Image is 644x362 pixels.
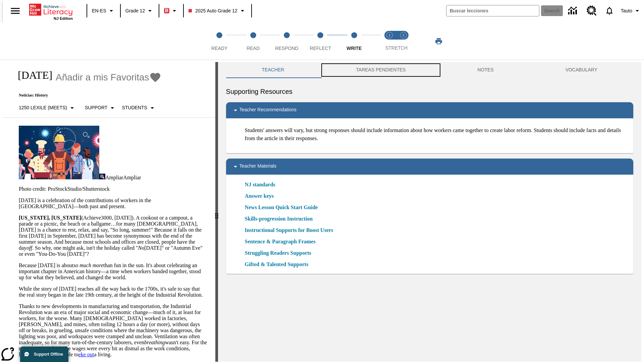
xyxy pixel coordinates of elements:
input: search field [446,5,539,16]
button: Teacher [226,62,320,78]
div: Teacher Materials [226,159,633,175]
em: breathing [144,340,165,345]
p: Support [85,104,107,111]
p: Thanks to new developments in manufacturing and transportation, the Industrial Revolution was an ... [19,303,207,358]
button: Write step 5 of 5 [335,23,374,60]
span: B [165,6,168,15]
a: Struggling Readers Supports [245,249,315,257]
span: Ready [211,46,227,51]
p: (Achieve3000, [DATE]). A cookout or a campout, a parade or a picnic, the beach or a ballgame…for ... [19,215,207,257]
div: activity [218,62,641,362]
p: Students [122,104,147,111]
button: Abrir el menú lateral [5,1,25,21]
p: 1250 Lexile (Meets) [19,104,67,111]
a: Skills-progression Instruction, Se abrirá en una nueva ventana o pestaña [245,215,313,223]
span: Ampliar [123,175,141,180]
img: Ampliar [99,174,105,179]
button: Perfil/Configuración [618,5,644,17]
p: Noticias: History [11,93,161,98]
button: VOCABULARY [530,62,633,78]
p: While the story of [DATE] reaches all the way back to the 1700s, it's safe to say that the real s... [19,286,207,298]
span: Read [247,46,260,51]
span: 2025 Auto Grade 12 [189,7,237,14]
span: NJ Edition [54,16,73,20]
button: Respond step 3 of 5 [267,23,306,60]
em: No [138,245,144,251]
a: Notificaciones [601,2,618,19]
button: Boost El color de la clase es rojo. Cambiar el color de la clase. [161,5,181,17]
a: Centro de recursos, Se abrirá en una pestaña nueva. [583,2,601,20]
img: A banner with a blue background shows an illustrated row of diverse men and women dressed in clot... [19,126,99,179]
a: NJ standards [245,181,279,189]
span: Grade 12 [125,7,145,14]
strong: [US_STATE], [US_STATE] [19,215,81,221]
button: Imprimir [428,35,449,47]
button: Añadir a mis Favoritas - Día del Trabajo [56,71,161,83]
a: eke out [78,352,94,357]
button: Support Offline [20,347,68,362]
a: Sentence & Paragraph Frames, Se abrirá en una nueva ventana o pestaña [245,238,316,246]
span: STRETCH [385,45,408,51]
div: Instructional Panel Tabs [226,62,633,78]
button: Grado: Grade 12, Elige un grado [123,5,157,17]
p: Teacher Recommendations [239,106,297,114]
p: Because [DATE] is about than fun in the sun. It's about celebrating an important chapter in Ameri... [19,262,207,281]
button: Read step 2 of 5 [233,23,272,60]
span: EN-ES [92,7,106,14]
button: Reflect step 4 of 5 [301,23,340,60]
em: off [26,245,32,251]
em: so much more [73,262,103,268]
span: Tauto [621,7,632,14]
text: 1 [388,34,390,37]
button: NOTES [442,62,530,78]
div: Pulsa la tecla de intro o la barra espaciadora y luego presiona las flechas de derecha e izquierd... [215,62,218,362]
span: Write [346,46,362,51]
button: TAREAS PENDIENTES [320,62,441,78]
span: Ampliar [105,175,123,180]
span: Support Offline [34,352,63,357]
div: reading [3,62,215,358]
p: Photo credit: ProStockStudio/Shutterstock [19,186,207,192]
button: Seleccione Lexile, 1250 Lexile (Meets) [16,102,79,114]
a: Gifted & Talented Supports [245,260,313,268]
a: Answer keys, Se abrirá en una nueva ventana o pestaña [245,192,274,200]
span: Añadir a mis Favoritas [56,72,149,83]
button: Seleccionar estudiante [119,102,159,114]
button: Tipo de apoyo, Support [82,102,119,114]
a: News Lesson Quick Start Guide, Se abrirá en una nueva ventana o pestaña [245,203,318,212]
button: Stretch Respond step 2 of 2 [394,23,413,60]
button: Class: 2025 Auto Grade 12, Selecciona una clase [186,5,249,17]
div: Teacher Recommendations [226,102,633,118]
span: Respond [275,46,298,51]
a: Centro de información [564,2,583,20]
text: 2 [402,34,404,37]
button: Ready step 1 of 5 [200,23,239,60]
h1: [DATE] [11,69,52,81]
div: Portada [29,2,73,20]
h6: Supporting Resources [226,86,633,97]
button: Stretch Read step 1 of 2 [380,23,399,60]
p: Teacher Materials [239,163,277,171]
button: Language: EN-ES, Selecciona un idioma [89,5,118,17]
a: Instructional Supports for Boost Users, Se abrirá en una nueva ventana o pestaña [245,226,333,234]
p: Students' answers will vary, but strong responses should include information about how workers ca... [245,126,628,142]
span: Reflect [310,46,331,51]
p: [DATE] is a celebration of the contributions of workers in the [GEOGRAPHIC_DATA]—both past and pr... [19,197,207,209]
